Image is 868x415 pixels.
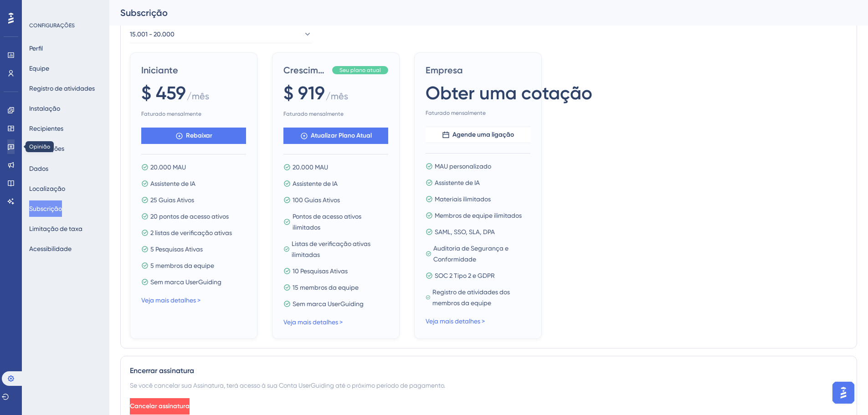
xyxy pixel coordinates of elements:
font: 15.001 - 20.000 [130,31,175,38]
font: 10 Pesquisas Ativas [293,267,348,275]
font: 15 membros da equipe [293,284,359,291]
font: 20.000 MAU [150,164,186,171]
font: Equipe [29,65,49,72]
font: Registro de atividades dos membros da equipe [432,288,510,307]
font: Obter uma cotação [426,82,592,104]
font: mês [331,91,348,102]
font: Membros de equipe ilimitados [435,212,522,219]
font: Empresa [426,65,463,76]
font: Instalação [29,105,60,112]
font: Faturado mensalmente [283,111,344,117]
font: Sem marca UserGuiding [150,278,221,286]
font: Limitação de taxa [29,225,82,232]
button: Limitação de taxa [29,220,82,237]
font: Cancelar assinatura [130,402,190,410]
font: Faturado mensalmente [141,111,201,117]
button: Recipientes [29,120,63,137]
font: Acessibilidade [29,245,72,252]
font: 5 Pesquisas Ativas [150,246,203,253]
font: 20.000 MAU [293,164,328,171]
font: $ 919 [283,82,325,104]
button: Equipe [29,60,49,77]
font: SAML, SSO, SLA, DPA [435,228,495,236]
button: Localização [29,180,65,197]
font: Integrações [29,145,64,152]
button: Subscrição [29,200,62,217]
button: Rebaixar [141,128,246,144]
font: Auditoria de Segurança e Conformidade [433,245,508,263]
font: Agende uma ligação [452,131,514,138]
font: Subscrição [120,7,168,18]
button: Acessibilidade [29,241,72,257]
font: Veja mais detalhes > [141,297,200,304]
font: Encerrar assinatura [130,366,194,375]
font: Veja mais detalhes > [283,318,343,326]
font: SOC 2 Tipo 2 e GDPR [435,272,495,279]
font: 100 Guias Ativos [293,196,340,204]
font: Veja mais detalhes > [426,318,485,325]
font: Localização [29,185,65,192]
font: Crescimento [283,65,338,76]
font: Registro de atividades [29,85,95,92]
font: Perfil [29,45,43,52]
button: 15.001 - 20.000 [130,25,312,43]
button: Agende uma ligação [426,127,530,143]
font: 5 membros da equipe [150,262,214,269]
font: mês [192,91,209,102]
font: Materiais ilimitados [435,195,491,203]
font: Assistente de IA [150,180,195,187]
font: / [326,91,331,102]
font: Assistente de IA [293,180,338,187]
font: Se você cancelar sua Assinatura, terá acesso à sua Conta UserGuiding até o próximo período de pag... [130,382,445,389]
font: Iniciante [141,65,178,76]
font: Listas de verificação ativas ilimitadas [292,240,370,258]
button: Dados [29,160,48,177]
font: $ 459 [141,82,186,104]
font: Subscrição [29,205,62,212]
button: Cancelar assinatura [130,398,190,415]
font: / [187,91,192,102]
font: Sem marca UserGuiding [293,300,364,307]
button: Registro de atividades [29,80,95,97]
iframe: Iniciador do Assistente de IA do UserGuiding [830,379,857,406]
font: MAU personalizado [435,163,491,170]
button: Integrações [29,140,64,157]
font: Dados [29,165,48,172]
font: Assistente de IA [435,179,480,186]
font: CONFIGURAÇÕES [29,22,75,29]
font: Faturado mensalmente [426,110,486,116]
font: Atualizar Plano Atual [311,132,372,139]
font: 25 Guias Ativos [150,196,194,204]
font: Recipientes [29,125,63,132]
button: Perfil [29,40,43,56]
font: 20 pontos de acesso ativos [150,213,229,220]
button: Atualizar Plano Atual [283,128,388,144]
font: Rebaixar [186,132,212,139]
font: 2 listas de verificação ativas [150,229,232,236]
button: Instalação [29,100,60,117]
font: Seu plano atual [339,67,381,73]
font: Pontos de acesso ativos ilimitados [293,213,361,231]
